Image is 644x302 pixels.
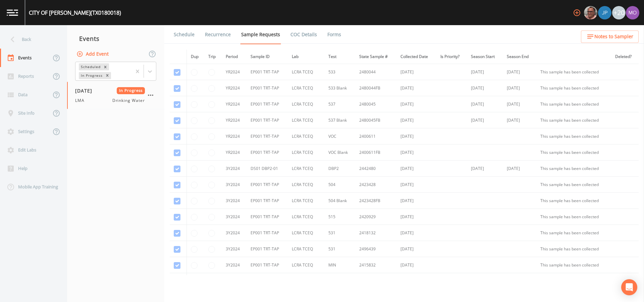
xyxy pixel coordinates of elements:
[173,25,196,44] a: Schedule
[396,128,436,144] td: [DATE]
[324,112,355,128] td: 537 Blank
[536,193,611,209] td: This sample has been collected
[324,225,355,241] td: 531
[79,72,104,79] div: In Progress
[67,30,164,47] div: Events
[467,80,503,96] td: [DATE]
[186,50,204,64] th: Dup
[355,64,396,80] td: 2480044
[7,9,18,16] img: logo
[324,144,355,161] td: VOC Blank
[355,209,396,225] td: 2420929
[396,64,436,80] td: [DATE]
[222,225,247,241] td: 3Y2024
[355,50,396,64] th: State Sample #
[355,225,396,241] td: 2418132
[324,273,355,289] td: RAD
[612,6,626,19] div: +20
[75,48,111,60] button: Add Event
[222,241,247,257] td: 3Y2024
[536,241,611,257] td: This sample has been collected
[247,64,288,80] td: EP001 TRT-TAP
[467,96,503,112] td: [DATE]
[503,80,536,96] td: [DATE]
[117,87,145,94] span: In Progress
[584,6,598,19] div: Mike Franklin
[324,209,355,225] td: 515
[536,80,611,96] td: This sample has been collected
[324,128,355,144] td: VOC
[326,25,342,44] a: Forms
[503,50,536,64] th: Season End
[222,96,247,112] td: YR2024
[288,112,324,128] td: LCRA TCEQ
[247,161,288,177] td: DS01 DBP2-01
[204,25,232,44] a: Recurrence
[598,6,611,19] img: 41241ef155101aa6d92a04480b0d0000
[536,128,611,144] td: This sample has been collected
[104,72,111,79] div: Remove In Progress
[467,112,503,128] td: [DATE]
[503,112,536,128] td: [DATE]
[222,128,247,144] td: YR2024
[222,193,247,209] td: 3Y2024
[503,64,536,80] td: [DATE]
[204,50,222,64] th: Trip
[536,161,611,177] td: This sample has been collected
[222,257,247,273] td: 3Y2024
[324,241,355,257] td: 531
[536,273,611,289] td: This sample has been collected
[288,50,324,64] th: Lab
[396,257,436,273] td: [DATE]
[396,112,436,128] td: [DATE]
[396,193,436,209] td: [DATE]
[396,50,436,64] th: Collected Date
[247,80,288,96] td: EP001 TRT-TAP
[355,80,396,96] td: 2480044FB
[112,98,145,104] span: Drinking Water
[288,144,324,161] td: LCRA TCEQ
[324,177,355,193] td: 504
[247,257,288,273] td: EP001 TRT-TAP
[467,50,503,64] th: Season Start
[396,241,436,257] td: [DATE]
[324,257,355,273] td: MIN
[247,50,288,64] th: Sample ID
[247,225,288,241] td: EP001 TRT-TAP
[396,177,436,193] td: [DATE]
[626,6,639,19] img: 4e251478aba98ce068fb7eae8f78b90c
[467,64,503,80] td: [DATE]
[536,209,611,225] td: This sample has been collected
[396,96,436,112] td: [DATE]
[247,209,288,225] td: EP001 TRT-TAP
[467,161,503,177] td: [DATE]
[396,144,436,161] td: [DATE]
[222,50,247,64] th: Period
[324,64,355,80] td: 533
[324,50,355,64] th: Test
[324,96,355,112] td: 537
[355,96,396,112] td: 2480045
[621,279,637,295] div: Open Intercom Messenger
[503,96,536,112] td: [DATE]
[355,128,396,144] td: 2400611
[29,9,121,17] div: CITY OF [PERSON_NAME] (TX0180018)
[611,50,639,64] th: Deleted?
[355,241,396,257] td: 2496439
[247,144,288,161] td: EP001 TRT-TAP
[67,82,164,109] a: [DATE]In ProgressLMADrinking Water
[396,225,436,241] td: [DATE]
[247,177,288,193] td: EP001 TRT-TAP
[222,209,247,225] td: 3Y2024
[355,193,396,209] td: 2423428FB
[288,80,324,96] td: LCRA TCEQ
[102,63,109,70] div: Remove Scheduled
[324,193,355,209] td: 504 Blank
[355,144,396,161] td: 2400611FB
[581,31,639,43] button: Notes to Sampler
[288,225,324,241] td: LCRA TCEQ
[288,241,324,257] td: LCRA TCEQ
[288,257,324,273] td: LCRA TCEQ
[240,25,281,44] a: Sample Requests
[396,273,436,289] td: [DATE]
